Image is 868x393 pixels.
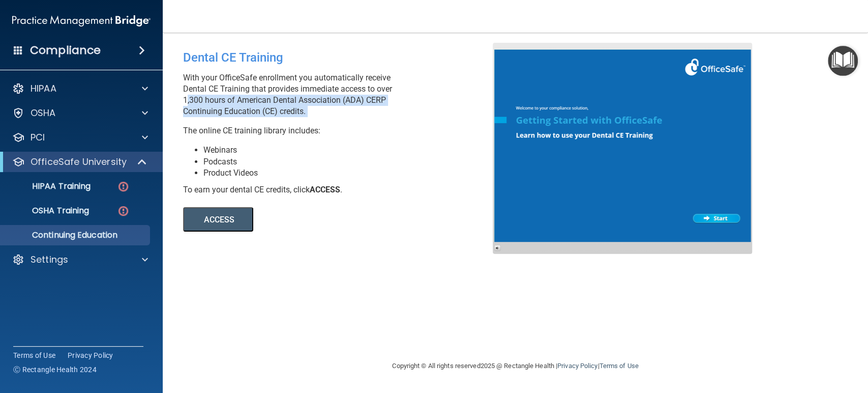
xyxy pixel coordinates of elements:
li: Podcasts [203,156,500,167]
a: OSHA [12,107,148,119]
p: HIPAA [31,82,56,95]
a: Terms of Use [599,362,638,370]
a: OfficeSafe University [12,156,147,168]
div: Dental CE Training [183,43,500,72]
b: ACCESS [310,185,340,194]
p: PCI [31,131,45,144]
a: Privacy Policy [68,350,113,360]
p: Settings [31,254,68,266]
p: With your OfficeSafe enrollment you automatically receive Dental CE Training that provides immedi... [183,72,500,117]
img: danger-circle.6113f641.png [117,205,130,217]
p: OSHA Training [7,206,89,216]
li: Webinars [203,145,500,156]
button: ACCESS [183,207,253,232]
p: OfficeSafe University [31,156,127,168]
div: To earn your dental CE credits, click . [183,184,500,195]
img: danger-circle.6113f641.png [117,180,130,193]
a: HIPAA [12,82,148,95]
p: The online CE training library includes: [183,125,500,136]
span: Ⓒ Rectangle Health 2024 [13,364,97,375]
a: Terms of Use [13,350,55,360]
li: Product Videos [203,167,500,179]
a: PCI [12,131,148,144]
h4: Compliance [30,43,101,58]
p: HIPAA Training [7,181,91,191]
div: Copyright © All rights reserved 2025 @ Rectangle Health | | [330,350,701,382]
a: Settings [12,254,148,266]
button: Open Resource Center [828,46,858,76]
a: ACCESS [183,216,461,224]
p: Continuing Education [7,230,145,240]
a: Privacy Policy [557,362,597,370]
img: PMB logo [12,11,151,31]
p: OSHA [31,107,56,119]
